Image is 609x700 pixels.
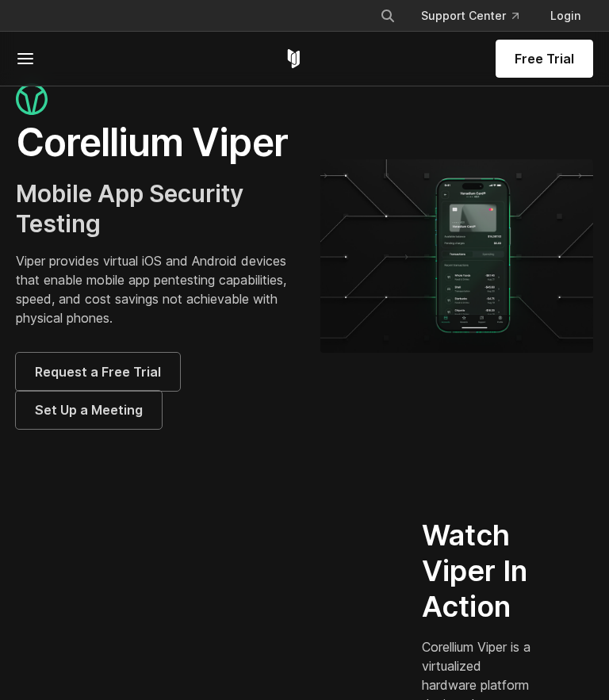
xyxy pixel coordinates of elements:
h2: Watch Viper In Action [422,518,533,625]
div: Navigation Menu [367,2,593,30]
p: Viper provides virtual iOS and Android devices that enable mobile app pentesting capabilities, sp... [16,251,289,327]
span: Set Up a Meeting [35,400,143,419]
a: Free Trial [496,40,593,78]
a: Request a Free Trial [16,353,180,391]
span: Request a Free Trial [35,362,161,381]
h1: Corellium Viper [16,119,289,166]
span: Mobile App Security Testing [16,179,243,238]
button: Search [373,2,402,30]
img: viper_hero [320,159,593,353]
a: Support Center [408,2,531,30]
a: Set Up a Meeting [16,391,162,429]
a: Corellium Home [284,49,304,68]
span: Free Trial [515,49,574,68]
img: viper_icon_large [16,83,48,116]
a: Login [538,2,593,30]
